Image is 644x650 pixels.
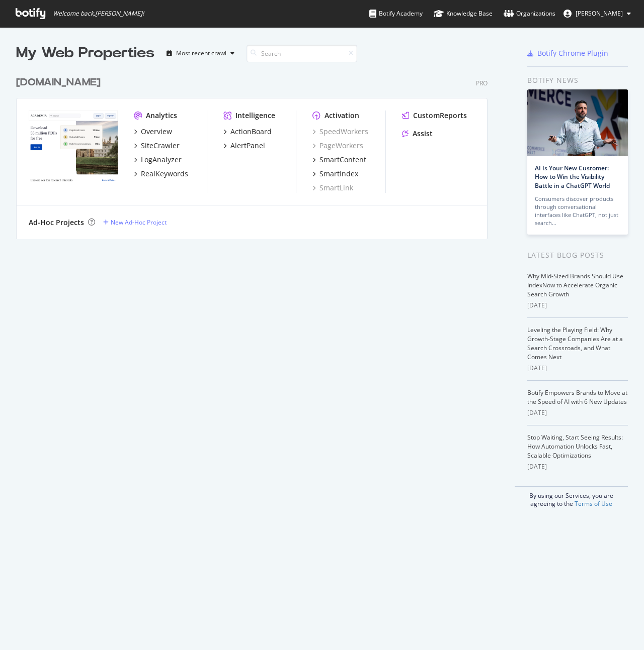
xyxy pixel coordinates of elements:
[413,111,467,121] div: CustomReports
[111,218,167,227] div: New Ad-Hoc Project
[163,45,238,61] button: Most recent crawl
[527,250,628,261] div: Latest Blog Posts
[402,129,433,139] a: Assist
[527,326,623,361] a: Leveling the Playing Field: Why Growth-Stage Companies Are at a Search Crossroads, and What Comes...
[134,141,180,151] a: SiteCrawler
[141,141,180,151] div: SiteCrawler
[555,6,639,22] button: [PERSON_NAME]
[402,111,467,121] a: CustomReports
[16,75,105,90] a: [DOMAIN_NAME]
[535,164,610,189] a: AI Is Your New Customer: How to Win the Visibility Battle in a ChatGPT World
[319,155,366,165] div: SmartContent
[29,218,84,228] div: Ad-Hoc Projects
[527,301,628,310] div: [DATE]
[527,388,627,406] a: Botify Empowers Brands to Move at the Speed of AI with 6 New Updates
[134,169,188,179] a: RealKeywords
[16,75,101,90] div: [DOMAIN_NAME]
[527,75,628,86] div: Botify news
[16,43,154,63] div: My Web Properties
[16,63,496,239] div: grid
[134,155,182,165] a: LogAnalyzer
[575,499,612,508] a: Terms of Use
[434,9,493,19] div: Knowledge Base
[312,141,363,151] a: PageWorkers
[527,89,628,156] img: AI Is Your New Customer: How to Win the Visibility Battle in a ChatGPT World
[312,155,366,165] a: SmartContent
[103,218,167,227] a: New Ad-Hoc Project
[223,141,265,151] a: AlertPanel
[527,364,628,373] div: [DATE]
[223,127,272,137] a: ActionBoard
[504,9,555,19] div: Organizations
[537,48,608,58] div: Botify Chrome Plugin
[134,127,172,137] a: Overview
[413,129,433,139] div: Assist
[146,111,177,121] div: Analytics
[319,169,358,179] div: SmartIndex
[576,9,623,18] span: Daniel Chen
[527,462,628,471] div: [DATE]
[29,111,118,182] img: academia.edu
[527,433,623,460] a: Stop Waiting, Start Seeing Results: How Automation Unlocks Fast, Scalable Optimizations
[235,111,275,121] div: Intelligence
[312,183,353,193] a: SmartLink
[527,408,628,417] div: [DATE]
[312,127,368,137] a: SpeedWorkers
[369,9,423,19] div: Botify Academy
[527,48,608,58] a: Botify Chrome Plugin
[176,50,226,56] div: Most recent crawl
[247,45,357,62] input: Search
[515,486,628,508] div: By using our Services, you are agreeing to the
[312,169,358,179] a: SmartIndex
[527,272,623,298] a: Why Mid-Sized Brands Should Use IndexNow to Accelerate Organic Search Growth
[535,195,620,227] div: Consumers discover products through conversational interfaces like ChatGPT, not just search…
[325,111,359,121] div: Activation
[476,79,488,87] div: Pro
[230,127,272,137] div: ActionBoard
[141,155,182,165] div: LogAnalyzer
[230,141,265,151] div: AlertPanel
[53,10,144,18] span: Welcome back, [PERSON_NAME] !
[141,169,188,179] div: RealKeywords
[141,127,172,137] div: Overview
